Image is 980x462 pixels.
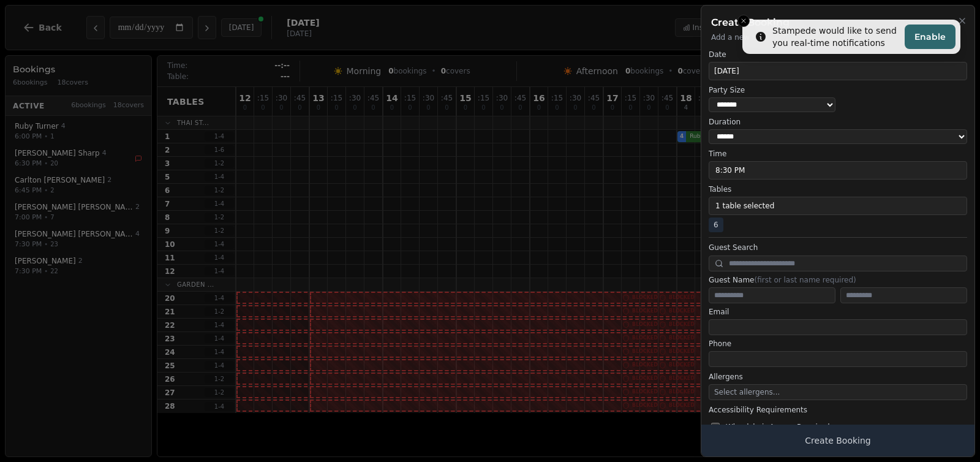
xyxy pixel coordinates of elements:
label: Party Size [709,85,835,95]
button: [DATE] [709,62,967,80]
span: Wheelchair Access Required [726,422,830,432]
h2: Create Booking [711,15,965,30]
input: Wheelchair Access Required [711,423,720,431]
span: (first or last name required) [754,276,856,284]
button: 1 table selected [709,197,967,215]
label: Tables [709,184,967,194]
span: 6 [709,218,723,232]
label: Duration [709,117,967,127]
label: Guest Name [709,275,967,285]
label: Accessibility Requirements [709,405,967,415]
label: Guest Search [709,243,967,252]
button: Select allergens... [709,384,967,400]
label: Allergens [709,372,967,382]
label: Phone [709,339,967,349]
span: Select allergens... [714,388,780,396]
label: Email [709,307,967,317]
label: Time [709,149,967,159]
button: 8:30 PM [709,161,967,180]
p: Add a new booking to the day planner [711,32,965,42]
label: Date [709,50,967,59]
button: Create Booking [701,425,974,456]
